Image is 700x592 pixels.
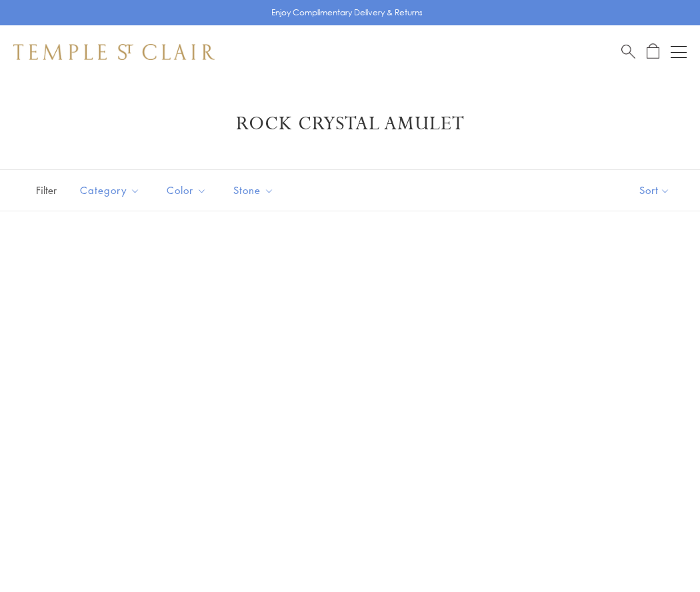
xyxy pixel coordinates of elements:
[223,175,284,205] button: Stone
[647,43,659,60] a: Open Shopping Bag
[227,182,284,199] span: Stone
[70,175,150,205] button: Category
[621,43,635,60] a: Search
[671,44,687,60] button: Open navigation
[73,182,150,199] span: Category
[13,44,215,60] img: Temple St. Clair
[33,112,667,136] h1: Rock Crystal Amulet
[160,182,217,199] span: Color
[609,170,700,211] button: Show sort by
[271,6,423,19] p: Enjoy Complimentary Delivery & Returns
[157,175,217,205] button: Color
